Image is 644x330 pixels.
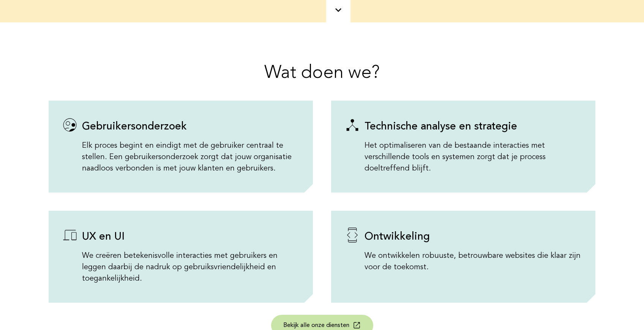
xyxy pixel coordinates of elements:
[343,140,583,174] p: Het optimaliseren van de bestaande interacties met verschillende tools en systemen zorgt dat je p...
[61,116,301,134] h3: Gebruikersonderzoek
[61,250,301,284] p: We creëren betekenisvolle interacties met gebruikers en leggen daarbij de nadruk op gebruiksvrien...
[343,116,583,134] h3: Technische analyse en strategie
[343,250,583,273] p: We ontwikkelen robuuste, betrouwbare websites die klaar zijn voor de toekomst.
[61,226,301,244] h3: UX en UI
[49,62,595,85] h2: Wat doen we?
[343,226,583,244] h3: Ontwikkeling
[61,140,301,174] p: Elk proces begint en eindigt met de gebruiker centraal te stellen. Een gebruikersonderzoek zorgt ...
